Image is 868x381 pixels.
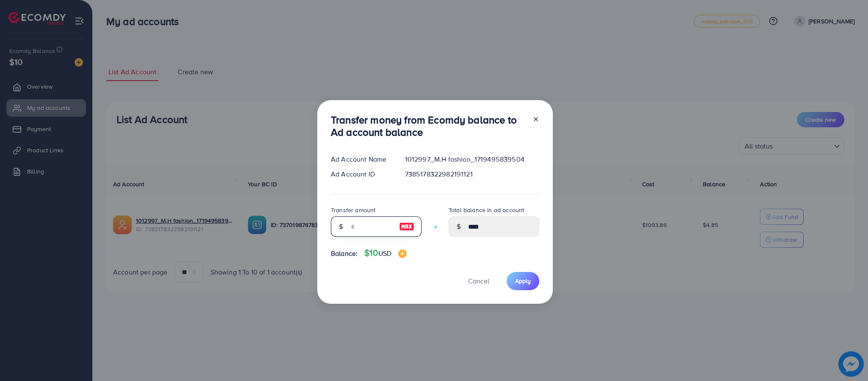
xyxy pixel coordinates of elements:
div: 1012997_M.H fashion_1719495839504 [398,154,546,164]
h4: $10 [364,248,407,258]
button: Apply [507,272,539,290]
span: Balance: [331,249,358,258]
span: Cancel [468,276,489,286]
div: Ad Account ID [324,169,398,179]
button: Cancel [458,272,500,290]
span: Apply [515,277,531,285]
h3: Transfer money from Ecomdy balance to Ad account balance [331,114,526,138]
label: Total balance in ad account [449,206,524,214]
label: Transfer amount [331,206,375,214]
img: image [398,249,407,258]
span: USD [378,249,391,258]
div: Ad Account Name [324,154,398,164]
img: image [399,221,414,232]
div: 7385178322982191121 [398,169,546,179]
